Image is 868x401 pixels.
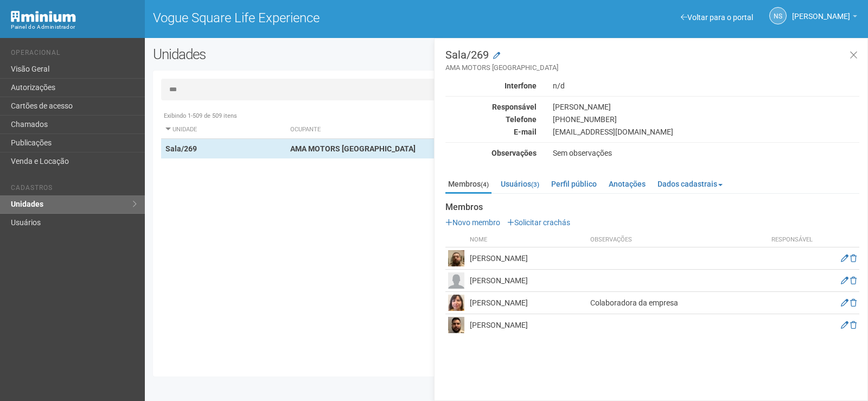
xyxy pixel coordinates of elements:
th: Nome [467,233,588,247]
span: Nicolle Silva [792,2,850,21]
a: Editar membro [841,276,848,285]
div: [PERSON_NAME] [545,102,867,112]
div: Telefone [437,114,545,124]
img: user.png [448,250,464,266]
img: Minium [11,11,76,22]
td: [PERSON_NAME] [467,270,588,292]
a: Perfil público [548,176,599,192]
a: Solicitar crachás [507,218,570,227]
div: Sem observações [545,148,867,158]
a: Dados cadastrais [655,176,725,192]
h1: Vogue Square Life Experience [153,11,499,25]
img: user.png [448,317,464,333]
h2: Unidades [153,46,438,62]
div: Exibindo 1-509 de 509 itens [161,111,852,121]
a: Excluir membro [850,321,857,329]
a: Excluir membro [850,276,857,285]
a: Editar membro [841,321,848,329]
a: Anotações [606,176,648,192]
small: AMA MOTORS [GEOGRAPHIC_DATA] [445,63,859,73]
th: Responsável [765,233,819,247]
td: Colaboradora da empresa [588,292,765,314]
img: user.png [448,272,464,289]
a: Voltar para o portal [681,13,753,22]
h3: Sala/269 [445,49,859,73]
a: Novo membro [445,218,500,227]
th: Observações [588,233,765,247]
a: Membros(4) [445,176,492,194]
div: Observações [437,148,545,158]
strong: Membros [445,202,859,212]
a: Editar membro [841,298,848,307]
strong: AMA MOTORS [GEOGRAPHIC_DATA] [290,144,416,153]
a: NS [769,7,787,24]
a: Excluir membro [850,298,857,307]
th: Ocupante: activate to sort column ascending [286,121,559,139]
a: Usuários(3) [498,176,542,192]
div: [PHONE_NUMBER] [545,114,867,124]
div: Responsável [437,102,545,112]
a: [PERSON_NAME] [792,14,857,22]
a: Editar membro [841,254,848,263]
div: E-mail [437,127,545,137]
strong: Sala/269 [165,144,197,153]
div: [EMAIL_ADDRESS][DOMAIN_NAME] [545,127,867,137]
a: Excluir membro [850,254,857,263]
td: [PERSON_NAME] [467,314,588,336]
div: Painel do Administrador [11,22,137,32]
small: (4) [481,181,489,188]
small: (3) [531,181,539,188]
a: Modificar a unidade [493,50,500,61]
td: [PERSON_NAME] [467,247,588,270]
li: Operacional [11,49,137,60]
img: user.png [448,295,464,311]
th: Unidade: activate to sort column ascending [161,121,286,139]
div: Interfone [437,81,545,91]
li: Cadastros [11,184,137,195]
td: [PERSON_NAME] [467,292,588,314]
div: n/d [545,81,867,91]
